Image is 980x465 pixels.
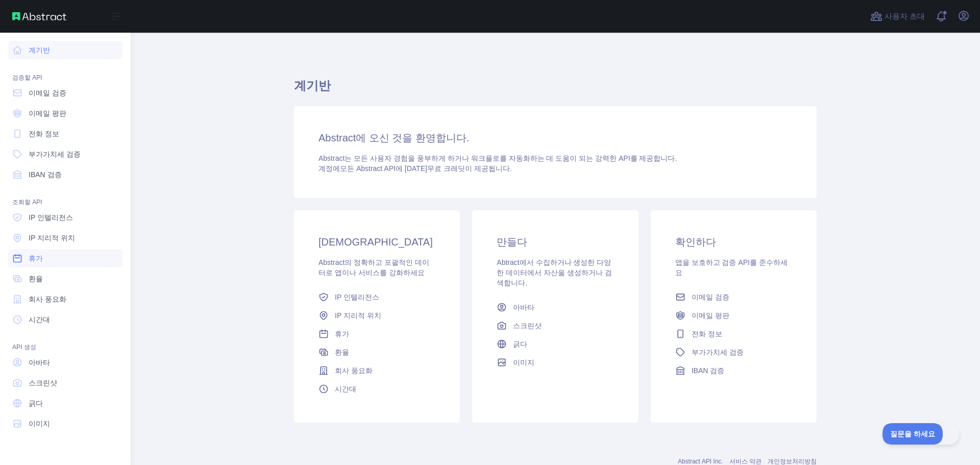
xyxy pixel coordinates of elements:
[12,74,42,81] font: 검증할 API
[883,423,960,445] iframe: 고객 지원 전환
[8,290,122,308] a: 회사 풍요화
[513,322,542,330] font: 스크린샷
[335,293,379,301] font: IP 인텔리전스
[314,380,439,398] a: 시간대
[335,348,349,356] font: 환율
[678,458,723,465] a: Abstract API Inc.
[729,458,762,465] a: 서비스 약관
[692,293,729,301] font: 이메일 검증
[8,104,122,123] a: 이메일 평판
[294,79,331,92] font: 계기반
[8,310,122,329] a: 시간대
[671,343,796,361] a: 부가가치세 검증
[8,84,122,102] a: 이메일 검증
[318,236,433,248] font: [DEMOGRAPHIC_DATA]
[513,340,527,348] font: 긁다
[885,12,925,20] font: 사용자 초대
[671,288,796,306] a: 이메일 검증
[692,348,744,356] font: 부가가치세 검증
[8,353,122,372] a: 아바타
[497,258,612,287] font: Abtract에서 수집하거나 생성한 다양한 데이터에서 자산을 생성하거나 검색합니다.
[29,46,50,54] font: 계기반
[8,145,122,163] a: 부가가치세 검증
[8,374,122,392] a: 스크린샷
[29,399,43,407] font: 긁다
[29,130,59,138] font: 전화 정보
[12,344,36,351] font: API 생성
[29,89,66,97] font: 이메일 검증
[335,385,356,393] font: 시간대
[318,132,470,143] font: Abstract에 오신 것을 환영합니다.
[29,213,73,222] font: IP 인텔리전스
[8,41,122,59] a: 계기반
[513,303,534,311] font: 아바타
[29,315,50,324] font: 시간대
[513,358,534,366] font: 이미지
[29,379,57,387] font: 스크린샷
[29,109,66,117] font: 이메일 평판
[12,12,66,20] img: 추상 API
[675,236,716,248] font: 확인하다
[768,458,817,465] a: 개인정보처리방침
[314,361,439,380] a: 회사 풍요화
[29,254,43,262] font: 휴가
[29,420,50,428] font: 이미지
[497,236,527,248] font: 만들다
[8,414,122,433] a: 이미지
[335,311,381,320] font: IP 지리적 위치
[29,150,81,158] font: 부가가치세 검증
[314,306,439,325] a: IP 지리적 위치
[493,335,618,353] a: 긁다
[29,170,62,179] font: IBAN 검증
[692,330,722,338] font: 전화 정보
[671,306,796,325] a: 이메일 평판
[493,353,618,372] a: 이미지
[29,275,43,283] font: 환율
[8,125,122,143] a: 전화 정보
[8,394,122,412] a: 긁다
[12,199,42,206] font: 조회할 API
[427,164,512,173] font: 무료 크레딧이 제공됩니다.
[314,343,439,361] a: 환율
[335,330,349,338] font: 휴가
[671,361,796,380] a: IBAN 검증
[314,325,439,343] a: 휴가
[8,165,122,184] a: IBAN 검증
[29,295,66,303] font: 회사 풍요화
[8,208,122,227] a: IP 인텔리전스
[29,234,75,242] font: IP 지리적 위치
[675,258,788,277] font: 앱을 보호하고 검증 API를 준수하세요
[335,366,373,375] font: 회사 풍요화
[318,154,677,162] font: Abstract는 모든 사용자 경험을 풍부하게 하거나 워크플로를 자동화하는 데 도움이 되는 강력한 API를 제공합니다.
[318,164,340,173] font: 계정에
[8,270,122,288] a: 환율
[8,229,122,247] a: IP 지리적 위치
[671,325,796,343] a: 전화 정보
[493,298,618,316] a: 아바타
[692,311,729,320] font: 이메일 평판
[868,8,927,25] button: 사용자 초대
[318,258,429,277] font: Abstract의 정확하고 포괄적인 데이터로 앱이나 서비스를 강화하세요
[340,164,427,173] font: 모든 Abstract API에 [DATE]
[314,288,439,306] a: IP 인텔리전스
[8,249,122,267] a: 휴가
[29,358,50,366] font: 아바타
[493,316,618,335] a: 스크린샷
[692,366,725,375] font: IBAN 검증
